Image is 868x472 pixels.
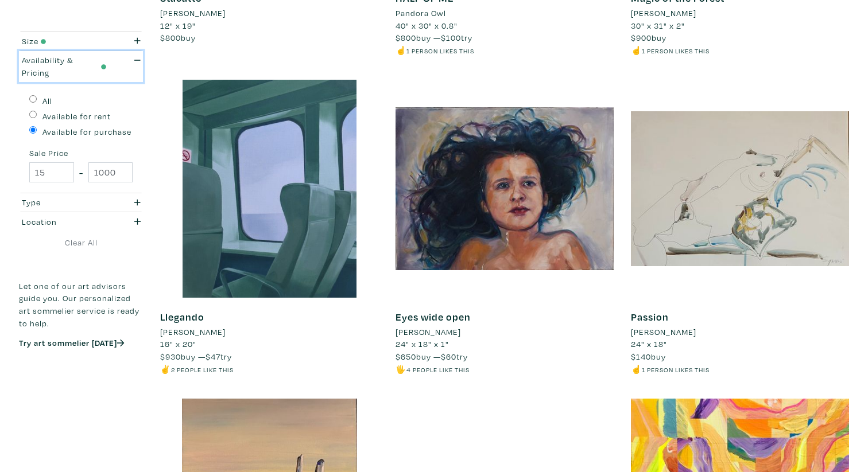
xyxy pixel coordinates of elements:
label: Available for purchase [42,126,131,138]
span: - [79,165,83,180]
label: All [42,95,52,107]
li: [PERSON_NAME] [160,7,226,19]
a: Pandora Owl [396,7,614,19]
a: Clear All [19,236,143,249]
label: Available for rent [42,110,111,123]
li: Pandora Owl [396,7,446,19]
li: 🖐️ [396,363,614,376]
a: Passion [631,310,669,323]
span: 16" x 20" [160,338,196,349]
a: Eyes wide open [396,310,471,323]
li: [PERSON_NAME] [631,326,696,338]
span: buy [160,32,196,43]
div: Size [22,35,107,48]
a: [PERSON_NAME] [396,326,614,338]
small: 2 people like this [171,365,234,374]
span: $140 [631,351,651,362]
span: $100 [441,32,461,43]
span: 40" x 30" x 0.8" [396,20,458,31]
small: 1 person likes this [642,46,710,55]
a: [PERSON_NAME] [160,7,378,19]
span: buy [631,351,666,362]
span: 24" x 18" x 1" [396,338,449,349]
span: $800 [160,32,181,43]
li: ☝️ [396,44,614,57]
li: [PERSON_NAME] [396,326,461,338]
small: 4 people like this [406,365,470,374]
li: ✌️ [160,363,378,376]
div: Type [22,196,107,209]
li: ☝️ [631,363,849,376]
li: ☝️ [631,44,849,57]
p: Let one of our art advisors guide you. Our personalized art sommelier service is ready to help. [19,280,143,329]
span: $800 [396,32,416,43]
a: [PERSON_NAME] [631,7,849,19]
a: Llegando [160,310,204,323]
span: buy — try [160,351,232,362]
li: [PERSON_NAME] [631,7,696,19]
span: 30" x 31" x 2" [631,20,685,31]
span: $60 [441,351,456,362]
button: Location [19,212,143,231]
span: buy [631,32,666,43]
li: [PERSON_NAME] [160,326,226,338]
div: Location [22,216,107,228]
small: Sale Price [29,149,133,157]
button: Size [19,32,143,50]
span: 12" x 19" [160,20,196,31]
span: $930 [160,351,181,362]
a: [PERSON_NAME] [631,326,849,338]
iframe: Customer reviews powered by Trustpilot [19,360,143,384]
span: buy — try [396,351,468,362]
a: [PERSON_NAME] [160,326,378,338]
div: Availability & Pricing [22,54,107,79]
a: Try art sommelier [DATE] [19,337,125,348]
span: $900 [631,32,652,43]
button: Type [19,193,143,212]
small: 1 person likes this [406,46,474,55]
span: buy — try [396,32,472,43]
span: $47 [206,351,220,362]
span: $650 [396,351,416,362]
small: 1 person likes this [642,365,710,374]
button: Availability & Pricing [19,51,143,82]
span: 24" x 18" [631,338,667,349]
